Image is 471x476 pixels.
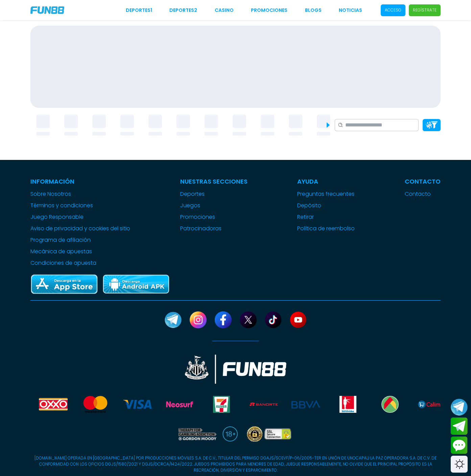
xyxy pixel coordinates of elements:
img: 18 plus [222,426,238,442]
a: Mecánica de apuestas [30,247,130,256]
img: Neosurf [165,396,194,413]
a: NOTICIAS [339,7,362,14]
p: [DOMAIN_NAME] OPERADA EN [GEOGRAPHIC_DATA] POR PRODUCCIONES MÓVILES S.A. DE C.V., TITULAR DEL PER... [30,455,441,473]
a: Patrocinadoras [180,224,248,233]
img: Oxxo [39,396,67,413]
a: Deportes1 [126,7,152,14]
img: SSL [244,426,294,442]
img: Banorte [250,396,278,413]
img: Platform Filter [426,121,438,128]
a: Preguntas frecuentes [297,190,355,198]
p: Información [30,177,130,186]
a: Aviso de privacidad y cookies del sitio [30,224,130,233]
a: Promociones [180,213,248,221]
img: Mastercard [81,396,110,413]
button: Juegos [180,201,200,210]
a: Condiciones de apuesta [30,259,130,267]
a: Promociones [251,7,287,14]
a: Read more about Gambling Therapy [177,426,217,442]
div: Switch theme [451,456,468,473]
a: Términos y condiciones [30,201,130,210]
a: Retirar [297,213,355,221]
a: Depósito [297,201,355,210]
button: Join telegram channel [451,398,468,416]
a: Programa de afiliación [30,236,130,244]
a: Deportes2 [169,7,197,14]
p: Nuestras Secciones [180,177,248,186]
a: CASINO [215,7,234,14]
button: Contact customer service [451,436,468,454]
a: Sobre Nosotros [30,190,130,198]
a: Deportes [180,190,248,198]
img: Play Store [102,274,170,295]
p: Acceso [385,7,401,13]
img: Calimax [418,396,446,413]
img: BBVA [291,396,320,413]
img: Bodegaaurrera [376,396,404,413]
p: Ayuda [297,177,355,186]
img: Seven Eleven [207,396,236,413]
img: Company Logo [30,6,64,14]
a: BLOGS [305,7,322,14]
img: App Store [30,274,98,295]
img: Visa [123,396,151,413]
p: Regístrate [413,7,437,13]
img: therapy for gaming addiction gordon moody [177,426,217,442]
a: Contacto [405,190,441,198]
a: Política de reembolso [297,224,355,233]
button: Join telegram [451,418,468,435]
a: Juego Responsable [30,213,130,221]
p: Contacto [405,177,441,186]
img: New Castle [185,355,286,384]
img: Benavides [334,396,362,413]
